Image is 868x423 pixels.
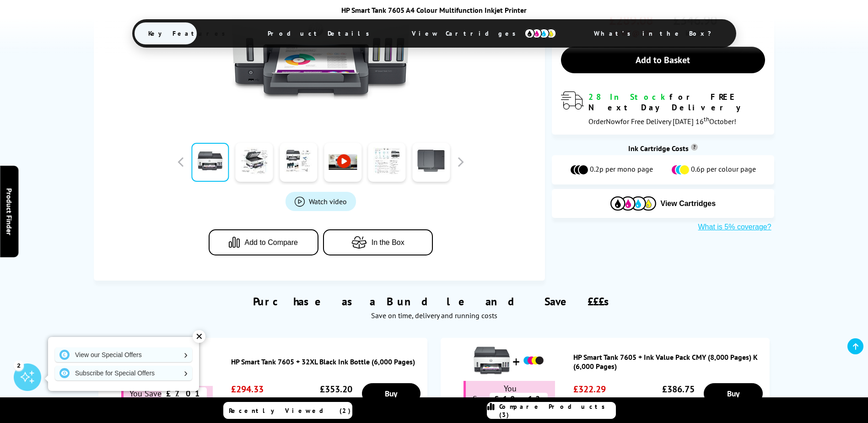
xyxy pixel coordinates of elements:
[286,192,356,211] a: Product_All_Videos
[661,200,716,208] span: View Cartridges
[588,117,736,126] span: Order for Free Delivery [DATE] 16 October!
[162,387,207,400] span: £7.01
[362,383,421,404] a: Buy
[320,383,352,395] span: £353.20
[14,360,24,370] div: 2
[580,22,734,44] span: What’s in the Box?
[5,188,14,235] span: Product Finder
[55,366,192,380] a: Subscribe for Special Offers
[309,197,347,206] span: Watch video
[704,115,709,123] sup: th
[691,164,756,175] span: 0.6p per colour page
[691,144,698,151] sup: Cost per page
[499,402,615,419] span: Compare Products (3)
[662,395,695,404] span: inc VAT
[398,22,570,45] span: View Cartridges
[559,196,767,211] button: View Cartridges
[552,144,774,153] div: Ink Cartridge Costs
[254,22,388,44] span: Product Details
[135,22,244,44] span: Key Features
[561,47,765,73] a: Add to Basket
[474,342,510,379] img: HP Smart Tank 7605 + Ink Value Pack CMY (8,000 Pages) K (6,000 Pages)
[244,239,298,247] span: Add to Compare
[372,239,404,247] span: In the Box
[588,92,669,102] span: 28 In Stock
[524,28,556,38] img: cmyk-icon.svg
[105,311,762,320] div: Save on time, delivery and running costs
[490,393,548,405] span: £10.12
[231,383,272,395] span: £294.33
[590,164,653,175] span: 0.2p per mono page
[573,395,614,404] span: ex VAT @ 20%
[561,92,765,125] div: modal_delivery
[606,117,620,126] span: Now
[573,352,765,371] a: HP Smart Tank 7605 + Ink Value Pack CMY (8,000 Pages) K (6,000 Pages)
[55,347,192,362] a: View our Special Offers
[704,383,762,404] a: Buy
[573,383,614,395] span: £322.29
[588,92,765,113] div: for FREE Next Day Delivery
[209,229,318,255] button: Add to Compare
[695,222,774,232] button: What is 5% coverage?
[94,281,774,325] div: Purchase as a Bundle and Save £££s
[231,395,272,404] span: ex VAT @ 20%
[193,330,205,343] div: ✕
[522,349,545,372] img: HP Smart Tank 7605 + Ink Value Pack CMY (8,000 Pages) K (6,000 Pages)
[231,357,423,366] a: HP Smart Tank 7605 + 32XL Black Ink Bottle (6,000 Pages)
[662,383,695,395] span: £386.75
[323,229,433,255] button: In the Box
[464,381,555,407] div: You Save
[121,386,213,401] div: You Save
[223,402,352,419] a: Recently Viewed (2)
[229,407,351,415] span: Recently Viewed (2)
[114,5,755,15] div: HP Smart Tank 7605 A4 Colour Multifunction Inkjet Printer
[610,196,656,211] img: Cartridges
[487,402,616,419] a: Compare Products (3)
[320,395,352,404] span: inc VAT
